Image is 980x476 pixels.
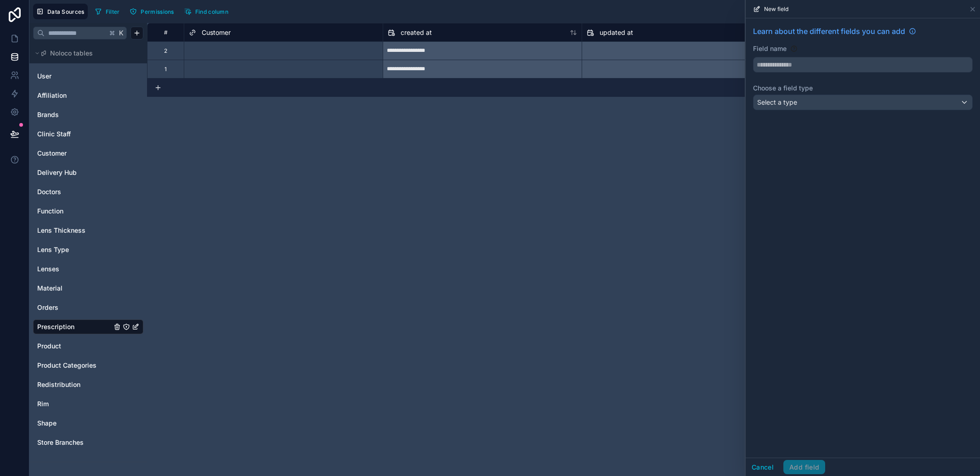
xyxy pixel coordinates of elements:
[33,88,143,103] div: Affiliation
[106,8,120,15] span: Filter
[37,110,59,119] span: Brands
[37,91,112,100] a: Affiliation
[746,460,780,475] button: Cancel
[33,242,143,257] div: Lens Type
[37,245,112,254] a: Lens Type
[126,5,181,18] a: Permissions
[37,149,112,158] a: Customer
[37,284,112,293] a: Material
[37,419,112,428] a: Shape
[37,303,58,312] span: Orders
[37,72,51,81] span: User
[33,127,143,141] div: Clinic Staff
[753,95,973,110] button: Select a type
[33,223,143,238] div: Lens Thickness
[753,26,916,37] a: Learn about the different fields you can add
[37,361,96,370] span: Product Categories
[37,72,112,81] a: User
[33,300,143,315] div: Orders
[33,69,143,84] div: User
[37,380,80,389] span: Redistribution
[37,207,112,216] a: Function
[33,262,143,276] div: Lenses
[164,47,167,55] div: 2
[37,342,112,351] a: Product
[33,416,143,431] div: Shape
[33,185,143,199] div: Doctors
[37,342,61,351] span: Product
[37,380,112,389] a: Redistribution
[154,29,177,36] div: #
[37,438,84,447] span: Store Branches
[600,28,633,37] span: updated at
[37,187,61,196] span: Doctors
[50,49,93,58] span: Noloco tables
[37,322,74,331] span: Prescription
[757,98,797,106] span: Select a type
[753,44,787,53] label: Field name
[37,110,112,119] a: Brands
[37,168,112,177] a: Delivery Hub
[33,358,143,373] div: Product Categories
[33,47,138,60] button: Noloco tables
[202,28,231,37] span: Customer
[195,8,228,15] span: Find column
[37,322,112,331] a: Prescription
[37,187,112,196] a: Doctors
[37,419,57,428] span: Shape
[33,4,88,19] button: Data Sources
[126,5,177,18] button: Permissions
[91,5,123,18] button: Filter
[37,264,112,274] a: Lenses
[401,28,432,37] span: created at
[33,165,143,180] div: Delivery Hub
[37,284,62,293] span: Material
[37,129,112,139] a: Clinic Staff
[37,168,77,177] span: Delivery Hub
[33,397,143,411] div: Rim
[764,6,788,13] span: New field
[37,149,67,158] span: Customer
[37,226,112,235] a: Lens Thickness
[37,361,112,370] a: Product Categories
[47,8,85,15] span: Data Sources
[33,146,143,161] div: Customer
[33,377,143,392] div: Redistribution
[118,30,125,36] span: K
[37,226,85,235] span: Lens Thickness
[33,281,143,296] div: Material
[37,245,69,254] span: Lens Type
[33,319,143,334] div: Prescription
[37,399,49,409] span: Rim
[37,264,59,274] span: Lenses
[753,26,905,37] span: Learn about the different fields you can add
[33,107,143,122] div: Brands
[141,8,174,15] span: Permissions
[37,399,112,409] a: Rim
[164,66,167,73] div: 1
[753,84,973,93] label: Choose a field type
[33,435,143,450] div: Store Branches
[37,207,63,216] span: Function
[181,5,232,18] button: Find column
[33,204,143,218] div: Function
[37,129,71,139] span: Clinic Staff
[37,91,67,100] span: Affiliation
[37,303,112,312] a: Orders
[37,438,112,447] a: Store Branches
[33,339,143,353] div: Product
